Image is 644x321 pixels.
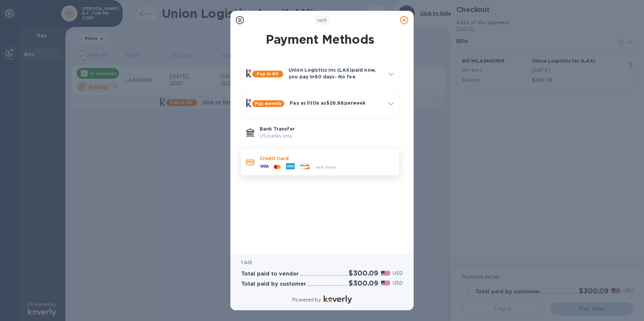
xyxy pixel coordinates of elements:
[260,155,394,162] p: Credit Card
[381,281,390,285] img: USD
[292,296,321,304] p: Powered by
[381,271,390,276] img: USD
[241,271,299,277] h3: Total paid to vendor
[255,101,282,106] b: Pay weekly
[393,270,403,277] p: USD
[393,280,403,287] p: USD
[289,67,383,80] p: Union Logistics Inc (LAX) paid now, you pay in 60 days - No fee.
[257,71,279,76] b: Pay in 60
[324,295,352,304] img: Logo
[317,18,327,23] b: of 3
[317,18,319,23] span: 1
[349,269,378,277] h2: $300.09
[315,165,340,170] span: and more...
[290,100,383,106] p: Pay as little as $26.88 per week
[260,126,394,132] p: Bank Transfer
[241,281,306,287] h3: Total paid by customer
[241,260,252,265] b: 1 bill
[349,279,378,287] h2: $300.09
[260,133,394,140] p: US banks only.
[239,32,401,46] h1: Payment Methods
